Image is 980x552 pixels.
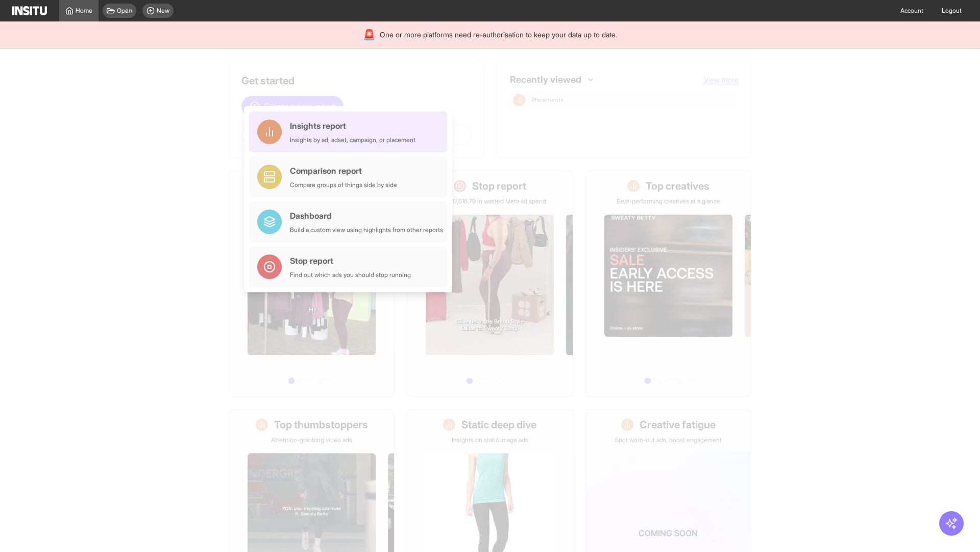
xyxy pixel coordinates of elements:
[117,7,132,15] span: Open
[157,7,169,15] span: New
[290,120,415,132] div: Insights report
[290,210,443,222] div: Dashboard
[290,255,411,267] div: Stop report
[290,226,443,234] div: Build a custom view using highlights from other reports
[290,165,397,177] div: Comparison report
[290,181,397,189] div: Compare groups of things side by side
[290,271,411,279] div: Find out which ads you should stop running
[76,7,92,15] span: Home
[363,28,376,42] div: 🚨
[290,136,415,144] div: Insights by ad, adset, campaign, or placement
[12,6,47,15] img: Logo
[380,30,617,40] span: One or more platforms need re-authorisation to keep your data up to date.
